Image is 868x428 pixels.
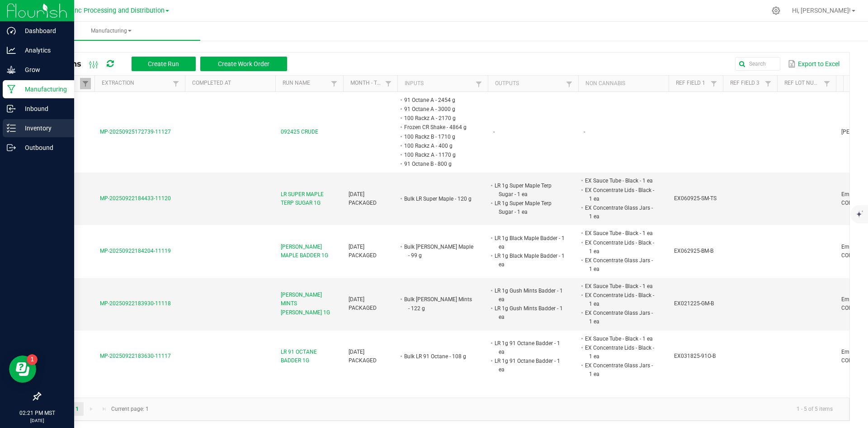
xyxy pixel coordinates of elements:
a: Ref Field 1Sortable [676,80,708,87]
li: EX Concentrate Glass Jars - 1 ea [584,308,655,326]
a: Filter [564,78,575,90]
a: Month - TypeSortable [350,80,382,87]
span: MP-20250922184204-11119 [100,248,171,254]
li: EX Sauce Tube - Black - 1 ea [584,334,655,343]
a: Page 1 [71,402,84,416]
td: - [578,92,669,173]
a: Filter [170,78,181,89]
span: LR 91 OCTANE BADDER 1G [281,348,338,365]
li: 100 Rackz B - 1710 g [403,132,474,141]
li: EX Concentrate Lids - Black - 1 ea [584,291,655,308]
a: Filter [80,78,91,89]
li: 100 Rackz A - 1170 g [403,150,474,159]
span: 092425 CRUDE [281,128,318,136]
span: MP-20250922183930-11118 [100,300,171,307]
p: Grow [16,64,70,75]
inline-svg: Analytics [7,46,16,55]
a: Filter [821,78,832,89]
div: All Runs [47,56,294,72]
li: 91 Octane B - 800 g [403,159,474,168]
span: [DATE] PACKAGED [349,244,377,259]
span: EX060925-SM-TS [674,195,717,202]
a: Filter [329,78,340,89]
inline-svg: Grow [7,65,16,74]
span: Manufacturing [22,27,200,35]
li: LR 1g Black Maple Badder - 1 ea [493,234,565,251]
li: Bulk LR 91 Octane - 108 g [403,352,474,361]
iframe: Resource center unread badge [27,354,38,365]
input: Search [735,57,780,71]
span: Create Run [148,60,179,67]
li: Bulk LR Super Maple - 120 g [403,194,474,203]
p: Manufacturing [16,84,70,95]
p: [DATE] [4,417,70,424]
span: [DATE] PACKAGED [349,296,377,311]
span: EX062925-BM-B [674,248,713,254]
li: EX Sauce Tube - Black - 1 ea [584,229,655,238]
span: LR SUPER MAPLE TERP SUGAR 1G [281,190,338,207]
iframe: Resource center [9,356,36,383]
p: Inventory [16,123,70,134]
p: Analytics [16,45,70,56]
a: Filter [383,78,394,89]
li: EX Concentrate Glass Jars - 1 ea [584,203,655,221]
a: Filter [763,78,774,89]
li: LR 1g 91 Octane Badder - 1 ea [493,356,565,374]
button: Create Work Order [200,57,287,71]
li: EX Concentrate Lids - Black - 1 ea [584,343,655,361]
div: Manage settings [770,6,782,15]
td: - [488,92,578,173]
li: EX Sauce Tube - Black - 1 ea [584,282,655,291]
inline-svg: Inbound [7,104,16,113]
li: EX Sauce Tube - Black - 1 ea [584,176,655,185]
li: EX Concentrate Glass Jars - 1 ea [584,256,655,274]
li: EX Concentrate Glass Jars - 1 ea [584,361,655,379]
p: Outbound [16,142,70,153]
span: MP-20250925172739-11127 [100,129,171,135]
th: Non Cannabis [578,76,669,92]
li: LR 1g Super Maple Terp Sugar - 1 ea [493,199,565,216]
li: 100 Rackz A - 400 g [403,141,474,150]
li: LR 1g Gush Mints Badder - 1 ea [493,286,565,304]
a: ExtractionSortable [102,80,170,87]
a: Filter [473,78,484,90]
li: 91 Octane A - 2454 g [403,96,474,105]
a: Completed AtSortable [192,80,272,87]
a: Ref Lot NumberSortable [784,80,821,87]
span: EX031825-91O-B [674,353,716,359]
a: Filter [708,78,719,89]
span: [DATE] PACKAGED [349,349,377,364]
span: Hi, [PERSON_NAME]! [792,7,851,14]
inline-svg: Outbound [7,143,16,152]
span: EX021225-GM-B [674,300,714,307]
inline-svg: Manufacturing [7,85,16,94]
li: EX Concentrate Lids - Black - 1 ea [584,186,655,203]
li: 100 Rackz A - 2170 g [403,114,474,123]
li: LR 1g Gush Mints Badder - 1 ea [493,304,565,322]
span: [DATE] PACKAGED [349,191,377,206]
span: MP-20250922183630-11117 [100,353,171,359]
li: Frozen CR Shake - 4864 g [403,123,474,132]
li: Bulk [PERSON_NAME] Maple - 99 g [403,242,474,260]
span: Create Work Order [218,60,269,67]
p: Dashboard [16,25,70,36]
kendo-pager-info: 1 - 5 of 5 items [154,402,840,417]
a: Run NameSortable [283,80,328,87]
kendo-pager: Current page: 1 [40,398,849,421]
li: LR 1g Black Maple Badder - 1 ea [493,251,565,269]
button: Export to Excel [786,56,842,72]
th: Outputs [488,76,578,92]
span: [PERSON_NAME] MINTS [PERSON_NAME] 1G [281,291,338,317]
span: MP-20250922184433-11120 [100,195,171,202]
inline-svg: Dashboard [7,26,16,35]
p: 02:21 PM MST [4,409,70,417]
a: Manufacturing [22,22,200,41]
li: LR 1g Super Maple Terp Sugar - 1 ea [493,181,565,199]
p: Inbound [16,103,70,114]
li: LR 1g 91 Octane Badder - 1 ea [493,339,565,356]
span: Globe Farmacy Inc Processing and Distribution [26,7,165,14]
inline-svg: Inventory [7,124,16,133]
li: EX Concentrate Lids - Black - 1 ea [584,238,655,256]
li: Bulk [PERSON_NAME] Mints - 122 g [403,295,474,313]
